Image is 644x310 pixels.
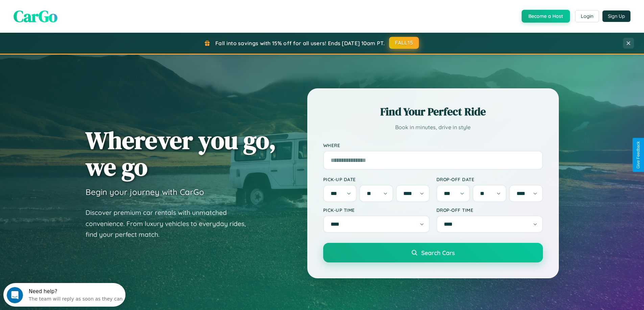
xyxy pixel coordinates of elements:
[7,287,23,303] iframe: Intercom live chat
[522,10,570,23] button: Become a Host
[421,249,455,256] span: Search Cars
[86,127,276,180] h1: Wherever you go, we go
[323,176,430,182] label: Pick-up Date
[323,122,543,132] p: Book in minutes, drive in style
[86,207,255,240] p: Discover premium car rentals with unmatched convenience. From luxury vehicles to everyday rides, ...
[636,141,641,169] div: Give Feedback
[575,10,599,22] button: Login
[3,3,126,21] div: Open Intercom Messenger
[389,37,419,49] button: FALL15
[3,283,125,307] iframe: Intercom live chat discovery launcher
[25,6,119,11] div: Need help?
[323,104,543,119] h2: Find Your Perfect Ride
[602,10,630,22] button: Sign Up
[323,142,543,148] label: Where
[25,11,119,18] div: The team will reply as soon as they can
[86,187,204,197] h3: Begin your journey with CarGo
[323,207,430,213] label: Pick-up Time
[14,5,57,27] span: CarGo
[323,243,543,262] button: Search Cars
[215,40,385,47] span: Fall into savings with 15% off for all users! Ends [DATE] 10am PT.
[436,207,543,213] label: Drop-off Time
[436,176,543,182] label: Drop-off Date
